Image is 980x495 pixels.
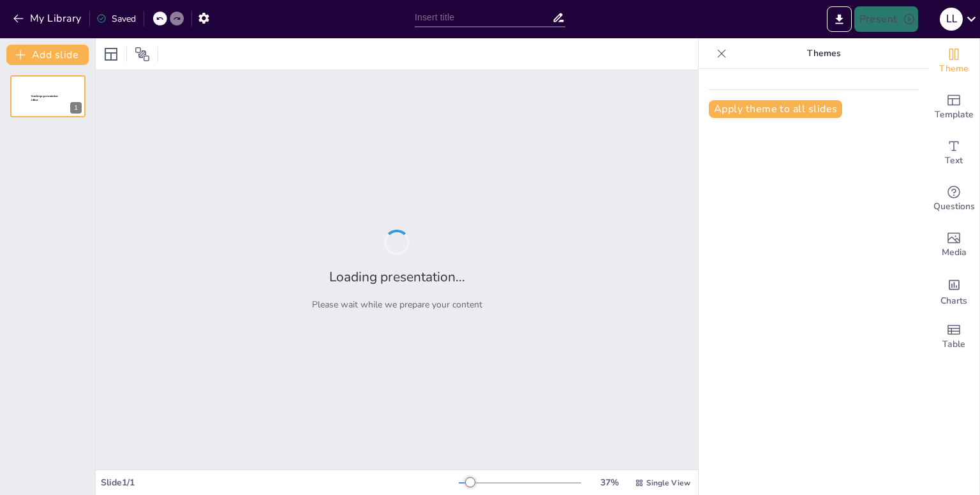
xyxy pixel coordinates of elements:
div: Add text boxes [928,130,979,176]
div: 37 % [594,477,625,489]
button: Apply theme to all slides [709,100,842,118]
div: Add images, graphics, shapes or video [928,222,979,268]
span: Template [935,108,974,122]
button: L L [940,6,963,32]
div: Saved [96,13,136,25]
div: 1 [70,102,82,114]
span: Media [942,246,967,260]
div: Add charts and graphs [928,268,979,314]
div: 1 [10,75,85,117]
button: My Library [10,8,87,29]
span: Charts [940,294,967,308]
div: Get real-time input from your audience [928,176,979,222]
div: Change the overall theme [928,38,979,84]
div: Layout [101,44,121,64]
input: Insert title [415,8,552,27]
div: Add a table [928,314,979,360]
p: Please wait while we prepare your content [312,299,482,311]
span: Sendsteps presentation editor [31,95,58,102]
div: L L [940,8,963,31]
span: Questions [933,200,975,214]
span: Text [945,154,963,168]
button: Add slide [6,45,89,65]
div: Slide 1 / 1 [101,477,459,489]
h2: Loading presentation... [329,268,465,286]
span: Theme [939,62,969,76]
span: Position [135,47,150,62]
p: Themes [732,38,916,69]
div: Add ready made slides [928,84,979,130]
button: Present [854,6,918,32]
span: Table [942,337,965,351]
span: Single View [646,478,690,488]
button: Export to PowerPoint [827,6,852,32]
